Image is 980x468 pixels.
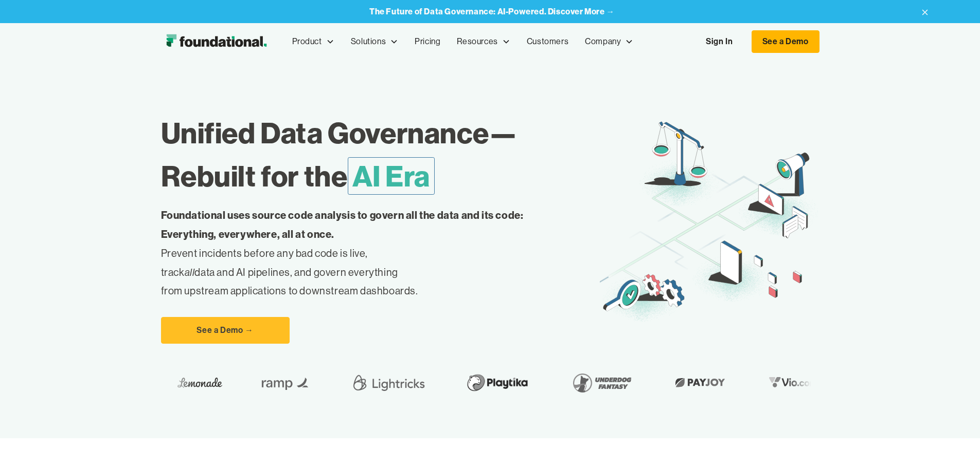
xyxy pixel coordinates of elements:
[567,368,637,397] img: Underdog Fantasy
[343,25,406,59] div: Solutions
[161,209,524,240] strong: Foundational uses source code analysis to govern all the data and its code: Everything, everywher...
[351,35,386,48] div: Solutions
[519,25,577,59] a: Customers
[670,375,730,390] img: Payjoy
[255,368,317,397] img: Ramp
[348,157,435,195] span: AI Era
[406,25,449,59] a: Pricing
[161,31,272,52] a: home
[752,30,819,53] a: See a Demo
[161,31,272,52] img: Foundational Logo
[369,6,615,16] a: The Future of Data Governance: AI-Powered. Discover More →
[161,111,600,198] h1: Unified Data Governance— Rebuilt for the
[292,35,322,48] div: Product
[449,25,518,59] div: Resources
[177,375,222,390] img: Lemonade
[185,266,195,278] em: all
[585,35,621,48] div: Company
[161,206,556,301] p: Prevent incidents before any bad code is live, track data and AI pipelines, and govern everything...
[577,25,642,59] div: Company
[350,368,428,397] img: Lightricks
[696,31,743,52] a: Sign In
[284,25,343,59] div: Product
[461,368,534,397] img: Playtika
[457,35,497,48] div: Resources
[763,375,823,390] img: Vio.com
[161,317,290,344] a: See a Demo →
